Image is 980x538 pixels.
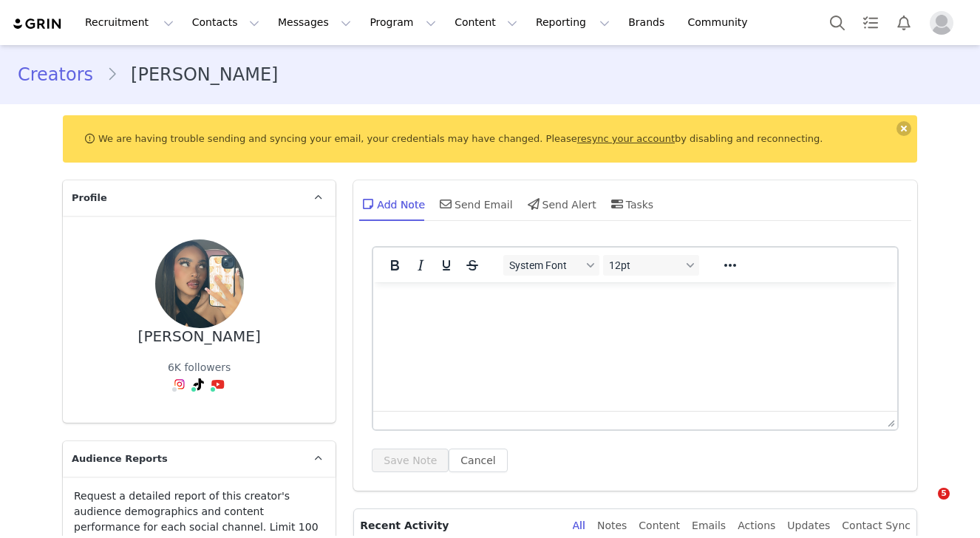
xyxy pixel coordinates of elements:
button: Reveal or hide additional toolbar items [718,255,743,276]
img: 9f1a5c16-50d3-4343-b436-96273fde7c8f.jpg [155,239,244,328]
div: 6K followers [168,360,231,375]
iframe: Intercom live chat [908,488,943,523]
button: Notifications [888,6,920,39]
button: Profile [921,11,968,35]
a: resync your account [577,133,675,144]
iframe: Rich Text Area [373,282,897,411]
div: Add Note [359,186,425,222]
button: Fonts [503,255,599,276]
button: Underline [434,255,459,276]
a: Tasks [854,6,887,39]
span: 12pt [609,259,681,271]
div: Press the Up and Down arrow keys to resize the editor. [882,412,897,429]
button: Program [361,6,445,39]
span: 5 [938,488,950,500]
button: Cancel [449,449,507,472]
button: Save Note [372,449,449,472]
button: Search [821,6,854,39]
a: Community [679,6,763,39]
button: Italic [408,255,433,276]
a: Brands [619,6,678,39]
div: [PERSON_NAME] [138,328,261,345]
button: Messages [269,6,360,39]
span: Audience Reports [72,452,168,466]
span: Profile [72,191,107,205]
div: We are having trouble sending and syncing your email, your credentials may have changed. Please b... [63,115,917,163]
button: Recruitment [76,6,183,39]
div: Send Email [437,186,513,222]
img: placeholder-profile.jpg [930,11,953,35]
a: Creators [18,61,106,88]
span: System Font [509,259,582,271]
img: instagram.svg [174,378,186,390]
button: Bold [382,255,407,276]
div: Tasks [608,186,654,222]
button: Font sizes [603,255,699,276]
button: Reporting [527,6,619,39]
button: Contacts [183,6,268,39]
img: grin logo [12,17,64,31]
button: Content [446,6,526,39]
button: Strikethrough [460,255,485,276]
div: Send Alert [525,186,596,222]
